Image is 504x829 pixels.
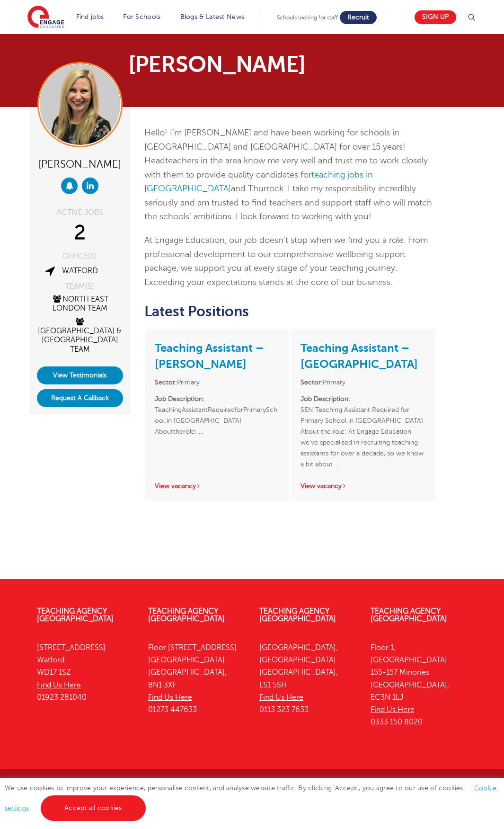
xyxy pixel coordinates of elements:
[144,128,432,221] span: Hello! I’m [PERSON_NAME] and have been working for schools in [GEOGRAPHIC_DATA] and [GEOGRAPHIC_D...
[371,642,468,729] p: Floor 1, [GEOGRAPHIC_DATA] 155-157 Minories [GEOGRAPHIC_DATA], EC3N 1LJ 0333 150 8020
[123,13,160,20] a: For Schools
[37,283,124,290] div: TEAM(S)
[371,705,415,714] a: Find Us Here
[148,607,225,623] a: Teaching Agency [GEOGRAPHIC_DATA]
[128,53,283,76] h1: [PERSON_NAME]
[5,784,496,811] span: We use cookies to improve your experience, personalise content, and analyse website traffic. By c...
[155,379,177,386] strong: Sector:
[37,154,124,173] div: [PERSON_NAME]
[371,607,447,623] a: Teaching Agency [GEOGRAPHIC_DATA]
[37,681,81,689] a: Find Us Here
[347,14,369,21] span: Recruit
[37,366,124,384] a: View Testimonials
[155,482,201,490] a: View vacancy
[155,393,280,470] p: TeachingAssistantRequiredforPrimarySchool in [GEOGRAPHIC_DATA] Abouttherole: …
[277,14,338,21] span: Schools looking for staff
[37,252,124,260] div: OFFICE(S)
[301,377,425,388] li: Primary
[155,395,204,402] strong: Job Description:
[76,13,104,20] a: Find jobs
[180,13,245,20] a: Blogs & Latest News
[41,795,146,821] a: Accept all cookies
[340,11,377,24] a: Recruit
[37,607,114,623] a: Teaching Agency [GEOGRAPHIC_DATA]
[37,389,124,407] button: Request A Callback
[148,642,245,716] p: Floor [STREET_ADDRESS] [GEOGRAPHIC_DATA] [GEOGRAPHIC_DATA], BN1 3XF 01273 447633
[155,377,280,388] li: Primary
[415,10,456,24] a: Sign up
[259,607,336,623] a: Teaching Agency [GEOGRAPHIC_DATA]
[301,482,347,490] a: View vacancy
[37,221,124,245] div: 2
[62,267,98,275] a: Watford
[301,393,425,470] p: SEN Teaching Assistant Required for Primary School in [GEOGRAPHIC_DATA] About the role: At Engage...
[37,642,134,704] p: [STREET_ADDRESS] Watford, WD17 1SZ 01923 281040
[259,642,356,716] p: [GEOGRAPHIC_DATA], [GEOGRAPHIC_DATA] [GEOGRAPHIC_DATA], LS1 5SH 0113 323 7633
[148,693,192,702] a: Find Us Here
[144,303,436,320] h2: Latest Positions
[259,693,303,702] a: Find Us Here
[301,395,350,402] strong: Job Description:
[37,209,124,216] div: ACTIVE JOBS
[301,379,323,386] strong: Sector:
[155,341,264,371] a: Teaching Assistant – [PERSON_NAME]
[27,6,64,29] img: Engage Education
[144,235,428,287] span: At Engage Education, our job doesn’t stop when we find you a role. From professional development ...
[301,341,418,371] a: Teaching Assistant – [GEOGRAPHIC_DATA]
[52,295,108,312] a: North East London Team
[38,318,122,354] a: [GEOGRAPHIC_DATA] & [GEOGRAPHIC_DATA] Team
